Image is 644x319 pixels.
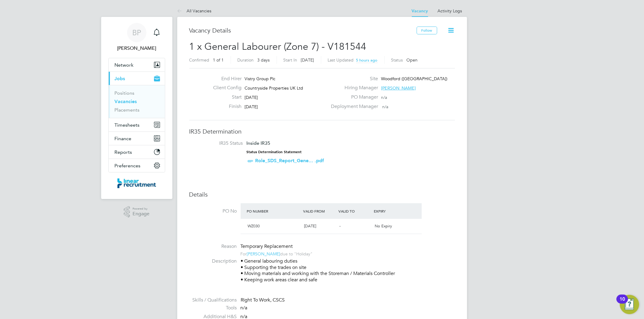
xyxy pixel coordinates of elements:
span: Inside IR35 [247,140,271,146]
a: Go to home page [108,178,165,188]
a: Powered byEngage [124,206,149,218]
label: Skills / Qualifications [189,297,237,303]
span: Open [407,57,418,63]
label: Start In [284,57,297,63]
span: Countryside Properties UK Ltd [245,85,303,91]
h3: IR35 Determination [189,128,455,135]
button: Open Resource Center, 10 new notifications [620,295,639,314]
label: Site [327,76,378,82]
label: End Hirer [208,76,242,82]
img: linearrecruitment-logo-retina.png [117,178,156,188]
button: Network [109,58,165,71]
button: Preferences [109,159,165,172]
span: [PERSON_NAME] [381,85,416,91]
a: Vacancies [115,99,137,104]
span: - [339,223,341,229]
strong: Status Determination Statement [247,150,302,154]
span: Finance [115,136,132,141]
a: Role_SDS_Report_Gene... .pdf [255,158,324,163]
h3: Details [189,191,455,198]
div: Valid From [302,206,337,216]
a: Activity Logs [438,8,462,14]
span: Powered by [133,206,149,211]
span: No Expiry [375,223,392,229]
a: Placements [115,107,140,113]
span: Preferences [115,163,141,169]
label: Confirmed [189,57,210,63]
label: PO No [189,208,237,214]
a: Vacancy [412,8,428,14]
div: Expiry [372,206,408,216]
label: Status [391,57,403,63]
span: Woodford ([GEOGRAPHIC_DATA]) [381,76,447,81]
span: Reports [115,149,132,155]
label: IR35 Status [195,140,243,147]
a: BP[PERSON_NAME] [108,23,165,52]
span: Jobs [115,76,125,81]
span: n/a [241,305,248,311]
span: [DATE] [301,57,314,63]
label: Tools [189,305,237,311]
a: All Vacancies [177,8,212,14]
label: Start [208,94,242,100]
span: WZ030 [248,223,260,229]
label: Duration [238,57,254,63]
span: Timesheets [115,122,140,128]
span: BP [132,29,141,36]
label: Last Updated [328,57,354,63]
button: Finance [109,132,165,145]
p: • General labouring duties • Supporting the trades on site • Moving materials and working with th... [241,258,455,283]
span: n/a [382,104,388,109]
span: Temporary Replacement [241,243,293,249]
a: [PERSON_NAME] [247,251,280,257]
button: Timesheets [109,118,165,131]
span: Vistry Group Plc [245,76,275,81]
label: Reason [189,243,237,250]
span: n/a [381,95,387,100]
span: 3 days [258,57,270,63]
span: 5 hours ago [356,58,378,63]
label: Description [189,258,237,264]
div: PO Number [245,206,302,216]
div: 10 [620,299,625,307]
button: Follow [417,27,437,34]
div: Valid To [337,206,372,216]
h3: Vacancy Details [189,27,417,34]
label: Hiring Manager [327,85,378,91]
span: [DATE] [245,104,258,109]
button: Jobs [109,72,165,85]
label: Deployment Manager [327,103,378,110]
span: Bethan Parr [108,45,165,52]
nav: Main navigation [101,17,172,199]
span: 1 x General Labourer (Zone 7) - V181544 [189,41,367,52]
label: PO Manager [327,94,378,100]
span: Network [115,62,134,68]
span: 1 of 1 [213,57,224,63]
span: [DATE] [304,223,316,229]
div: Jobs [109,85,165,118]
div: Right To Work, CSCS [241,297,455,303]
a: Positions [115,90,135,96]
span: [DATE] [245,95,258,100]
button: Reports [109,145,165,159]
span: Engage [133,211,149,216]
div: For due to "Holiday" [241,250,313,257]
label: Finish [208,103,242,110]
label: Client Config [208,85,242,91]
